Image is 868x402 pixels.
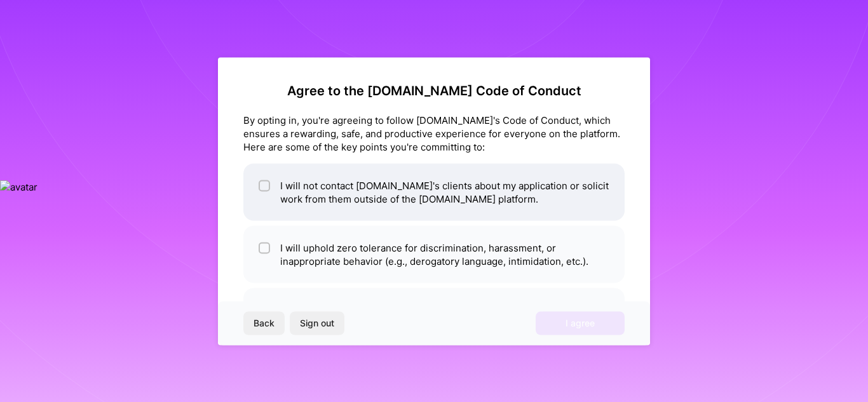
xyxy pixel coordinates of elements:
h2: Agree to the [DOMAIN_NAME] Code of Conduct [243,83,625,98]
button: Back [243,312,285,335]
li: I will declare my actual, physical location on my profile. [243,288,625,332]
li: I will not contact [DOMAIN_NAME]'s clients about my application or solicit work from them outside... [243,163,625,220]
button: Sign out [290,312,344,335]
div: By opting in, you're agreeing to follow [DOMAIN_NAME]'s Code of Conduct, which ensures a rewardin... [243,113,625,153]
li: I will uphold zero tolerance for discrimination, harassment, or inappropriate behavior (e.g., der... [243,225,625,283]
span: Sign out [300,317,334,330]
span: Back [254,317,275,330]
